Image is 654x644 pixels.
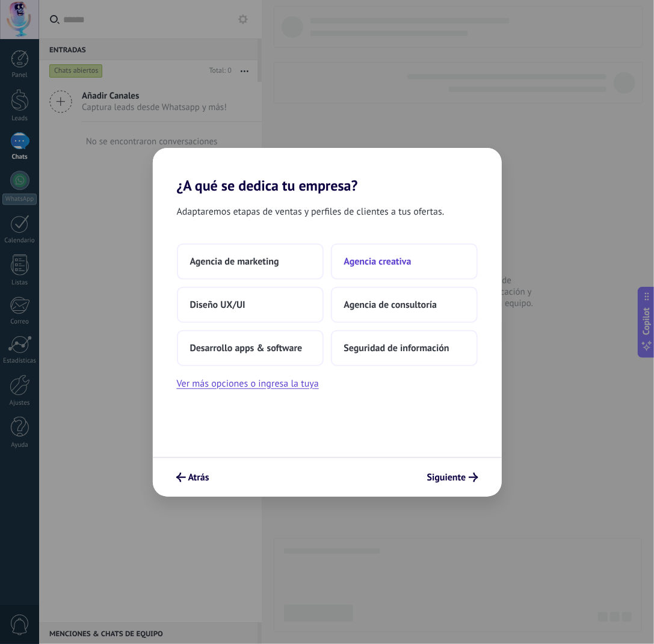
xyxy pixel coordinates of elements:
[344,342,449,354] span: Seguridad de información
[177,287,324,323] button: Diseño UX/UI
[427,473,466,482] span: Siguiente
[188,473,209,482] span: Atrás
[177,376,319,391] button: Ver más opciones o ingresa la tuya
[331,330,478,366] button: Seguridad de información
[331,244,478,280] button: Agencia creativa
[177,244,324,280] button: Agencia de marketing
[153,148,502,194] h2: ¿A qué se dedica tu empresa?
[190,342,303,354] span: Desarrollo apps & software
[177,204,445,219] span: Adaptaremos etapas de ventas y perfiles de clientes a tus ofertas.
[344,256,412,268] span: Agencia creativa
[177,330,324,366] button: Desarrollo apps & software
[190,256,279,268] span: Agencia de marketing
[422,467,484,488] button: Siguiente
[344,299,437,311] span: Agencia de consultoría
[171,467,215,488] button: Atrás
[331,287,478,323] button: Agencia de consultoría
[190,299,245,311] span: Diseño UX/UI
